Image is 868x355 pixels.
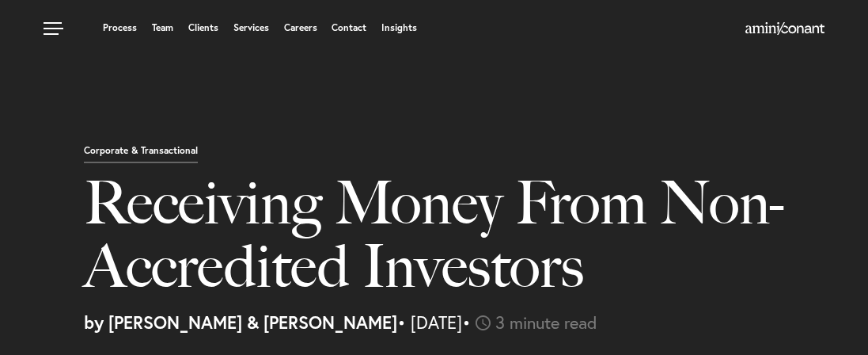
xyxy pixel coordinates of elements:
[745,23,824,36] a: Home
[84,314,856,331] p: • [DATE]
[152,23,173,32] a: Team
[495,311,597,334] span: 3 minute read
[84,146,198,163] p: Corporate & Transactional
[332,23,366,32] a: Contact
[84,171,817,314] h1: Receiving Money From Non-Accredited Investors
[476,315,491,330] img: icon-time-light.svg
[745,22,824,35] img: Amini & Conant
[462,311,471,334] span: •
[103,23,137,32] a: Process
[188,23,218,32] a: Clients
[284,23,317,32] a: Careers
[233,23,269,32] a: Services
[381,23,417,32] a: Insights
[84,311,397,334] strong: by [PERSON_NAME] & [PERSON_NAME]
